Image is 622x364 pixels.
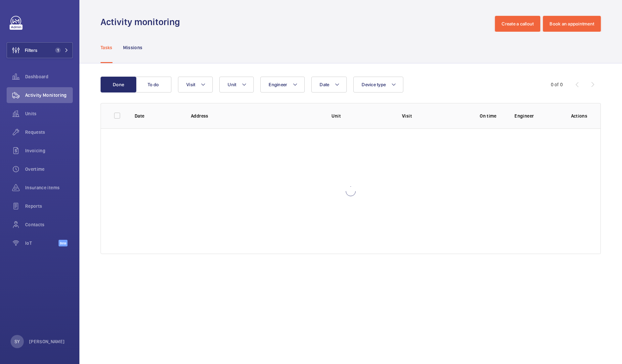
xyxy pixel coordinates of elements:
[311,77,347,92] button: Date
[191,113,321,119] p: Address
[402,113,462,119] p: Visit
[219,77,254,92] button: Unit
[25,147,73,154] span: Invoicing
[15,338,20,345] p: SY
[25,110,73,117] span: Units
[55,48,61,53] span: 1
[25,129,73,135] span: Requests
[25,166,73,172] span: Overtime
[123,44,143,51] p: Missions
[178,77,213,92] button: Visit
[25,240,59,246] span: IoT
[495,16,540,32] button: Create a callout
[25,73,73,80] span: Dashboard
[186,82,195,87] span: Visit
[332,113,391,119] p: Unit
[135,113,180,119] p: Date
[571,113,587,119] p: Actions
[25,47,37,54] span: Filters
[25,203,73,209] span: Reports
[362,82,386,87] span: Device type
[101,16,184,28] h1: Activity monitoring
[228,82,236,87] span: Unit
[136,77,171,92] button: To do
[25,184,73,191] span: Insurance items
[29,338,65,345] p: [PERSON_NAME]
[7,42,73,58] button: Filters1
[25,92,73,98] span: Activity Monitoring
[101,77,136,92] button: Done
[320,82,329,87] span: Date
[514,113,560,119] p: Engineer
[543,16,601,32] button: Book an appointment
[353,77,403,92] button: Device type
[472,113,504,119] p: On time
[59,240,67,246] span: Beta
[25,221,73,228] span: Contacts
[101,44,112,51] p: Tasks
[260,77,305,92] button: Engineer
[269,82,287,87] span: Engineer
[551,81,563,88] div: 0 of 0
